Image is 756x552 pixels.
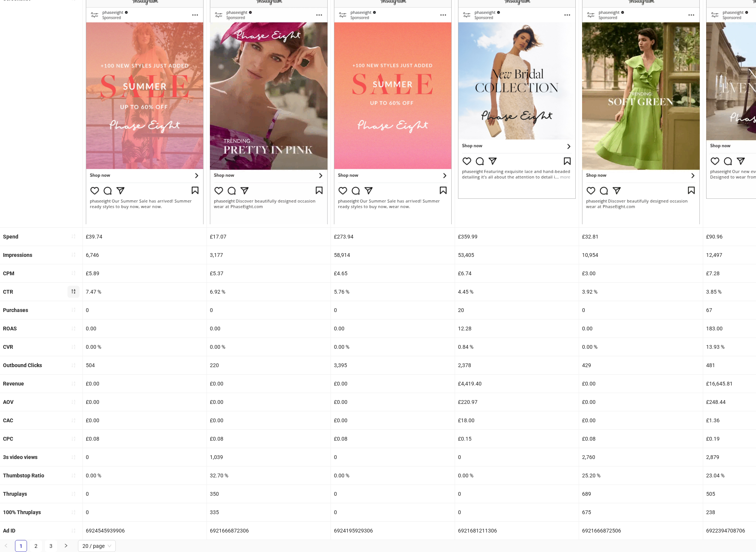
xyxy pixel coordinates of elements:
[83,375,207,393] div: £0.00
[71,418,76,423] span: sort-ascending
[579,356,703,374] div: 429
[83,246,207,264] div: 6,746
[331,485,455,503] div: 0
[3,399,13,405] b: AOV
[207,430,331,448] div: £0.08
[45,540,57,552] a: 3
[455,503,579,521] div: 0
[45,540,57,552] li: 3
[83,485,207,503] div: 0
[3,344,13,350] b: CVR
[83,228,207,246] div: £39.74
[71,491,76,496] span: sort-ascending
[455,411,579,429] div: £18.00
[455,301,579,319] div: 20
[3,491,27,497] b: Thruplays
[3,270,14,276] b: CPM
[3,325,17,331] b: ROAS
[331,301,455,319] div: 0
[455,393,579,411] div: £220.97
[455,375,579,393] div: £4,419.40
[83,283,207,301] div: 7.47 %
[331,283,455,301] div: 5.76 %
[331,246,455,264] div: 58,914
[71,436,76,441] span: sort-ascending
[64,543,68,548] span: right
[455,264,579,282] div: £6.74
[15,540,27,552] li: 1
[82,540,111,552] span: 20 / page
[83,430,207,448] div: £0.08
[3,417,13,423] b: CAC
[3,509,41,515] b: 100% Thruplays
[331,319,455,337] div: 0.00
[15,540,27,552] a: 1
[207,485,331,503] div: 350
[331,264,455,282] div: £4.65
[455,228,579,246] div: £359.99
[579,522,703,540] div: 6921666872506
[83,411,207,429] div: £0.00
[71,473,76,478] span: sort-ascending
[71,381,76,386] span: sort-ascending
[83,448,207,466] div: 0
[78,540,116,552] div: Page Size
[207,319,331,337] div: 0.00
[71,510,76,515] span: sort-ascending
[207,375,331,393] div: £0.00
[579,466,703,484] div: 25.20 %
[331,393,455,411] div: £0.00
[455,356,579,374] div: 2,378
[207,246,331,264] div: 3,177
[207,448,331,466] div: 1,039
[71,234,76,239] span: sort-ascending
[579,283,703,301] div: 3.92 %
[3,381,24,387] b: Revenue
[207,503,331,521] div: 335
[207,466,331,484] div: 32.70 %
[3,252,32,258] b: Impressions
[455,430,579,448] div: £0.15
[331,466,455,484] div: 0.00 %
[71,454,76,460] span: sort-ascending
[579,301,703,319] div: 0
[455,319,579,337] div: 12.28
[71,289,76,294] span: sort-descending
[331,228,455,246] div: £273.94
[4,543,8,548] span: left
[331,338,455,356] div: 0.00 %
[83,522,207,540] div: 6924545939906
[3,362,42,368] b: Outbound Clicks
[83,264,207,282] div: £5.89
[331,522,455,540] div: 6924195929306
[207,356,331,374] div: 220
[3,307,28,313] b: Purchases
[3,436,13,442] b: CPC
[579,375,703,393] div: £0.00
[579,485,703,503] div: 689
[579,228,703,246] div: £32.81
[83,338,207,356] div: 0.00 %
[71,326,76,331] span: sort-ascending
[71,399,76,405] span: sort-ascending
[579,393,703,411] div: £0.00
[60,540,72,552] button: right
[331,430,455,448] div: £0.08
[83,356,207,374] div: 504
[331,356,455,374] div: 3,395
[3,454,37,460] b: 3s video views
[455,466,579,484] div: 0.00 %
[83,301,207,319] div: 0
[71,363,76,368] span: sort-ascending
[83,393,207,411] div: £0.00
[331,411,455,429] div: £0.00
[579,338,703,356] div: 0.00 %
[207,301,331,319] div: 0
[579,503,703,521] div: 675
[207,264,331,282] div: £5.37
[207,228,331,246] div: £17.07
[331,503,455,521] div: 0
[60,540,72,552] li: Next Page
[83,503,207,521] div: 0
[455,338,579,356] div: 0.84 %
